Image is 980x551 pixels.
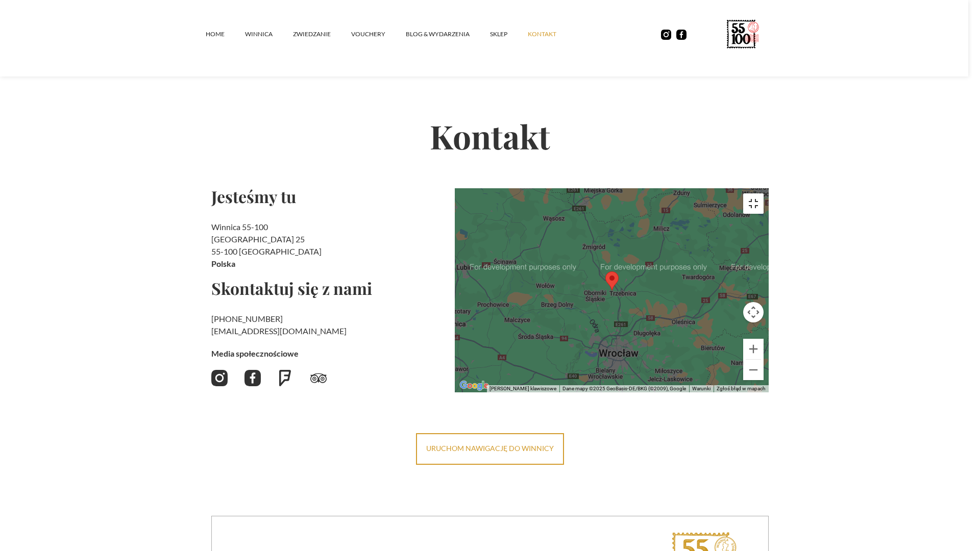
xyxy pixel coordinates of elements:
[211,314,283,323] a: [PHONE_NUMBER]
[293,19,351,49] a: ZWIEDZANIE
[528,19,577,49] a: kontakt
[211,259,235,268] strong: Polska
[206,19,245,49] a: Home
[351,19,406,49] a: vouchery
[743,360,764,380] button: Pomniejsz
[489,385,556,392] button: Skróty klawiszowe
[211,188,447,205] h2: Jesteśmy tu
[406,19,490,49] a: Blog & Wydarzenia
[692,386,710,391] a: Warunki (otwiera się w nowej karcie)
[211,326,347,336] a: [EMAIL_ADDRESS][DOMAIN_NAME]
[562,386,686,391] span: Dane mapy ©2025 GeoBasis-DE/BKG (©2009), Google
[457,379,491,392] a: Pokaż ten obszar w Mapach Google (otwiera się w nowym oknie)
[605,271,619,290] div: Map pin
[743,193,764,214] button: Włącz widok pełnoekranowy
[211,221,447,270] h2: Winnica 55-100 [GEOGRAPHIC_DATA] 25 55-100 [GEOGRAPHIC_DATA]
[457,379,491,392] img: Google
[743,339,764,359] button: Powiększ
[211,84,769,188] h2: Kontakt
[245,19,293,49] a: winnica
[743,302,764,322] button: Sterowanie kamerą na mapie
[490,19,528,49] a: SKLEP
[211,348,299,358] strong: Media społecznościowe
[211,280,447,296] h2: Skontaktuj się z nami
[717,386,766,391] a: Zgłoś błąd w mapach
[416,433,564,465] a: uruchom nawigację do winnicy
[211,313,447,337] h2: ‍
